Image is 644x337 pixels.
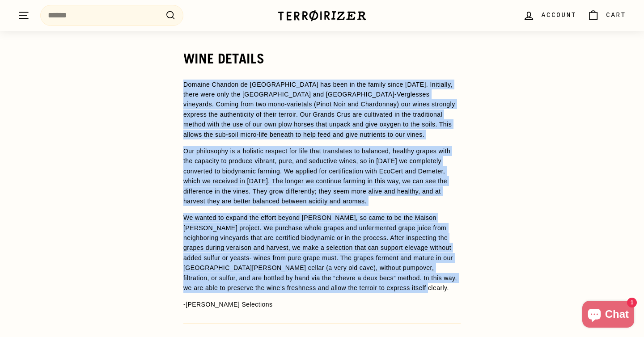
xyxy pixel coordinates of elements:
span: Account [542,10,576,20]
span: Cart [606,10,626,20]
h2: WINE DETAILS [183,51,461,66]
inbox-online-store-chat: Shopify online store chat [580,301,637,330]
p: -[PERSON_NAME] Selections [183,299,461,309]
p: We wanted to expand the effort beyond [PERSON_NAME], so came to be the Maison [PERSON_NAME] proje... [183,213,461,293]
p: Our philosophy is a holistic respect for life that translates to balanced, healthy grapes with th... [183,146,461,206]
a: Account [517,2,582,29]
p: Domaine Chandon de [GEOGRAPHIC_DATA] has been in the family since [DATE]. Initially, there were o... [183,80,461,139]
a: Cart [582,2,631,29]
